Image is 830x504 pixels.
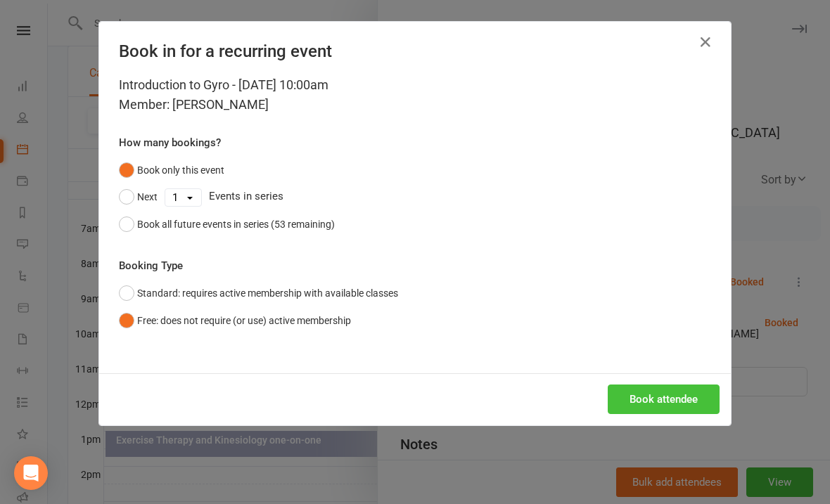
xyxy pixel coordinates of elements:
[119,183,158,210] button: Next
[119,257,183,274] label: Booking Type
[137,217,335,232] div: Book all future events in series (53 remaining)
[14,456,48,490] div: Open Intercom Messenger
[119,183,711,210] div: Events in series
[119,134,221,151] label: How many bookings?
[694,31,717,53] button: Close
[119,157,224,183] button: Book only this event
[119,307,351,334] button: Free: does not require (or use) active membership
[119,211,335,238] button: Book all future events in series (53 remaining)
[608,385,720,414] button: Book attendee
[119,41,711,61] h4: Book in for a recurring event
[119,280,398,306] button: Standard: requires active membership with available classes
[119,75,711,115] div: Introduction to Gyro - [DATE] 10:00am Member: [PERSON_NAME]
